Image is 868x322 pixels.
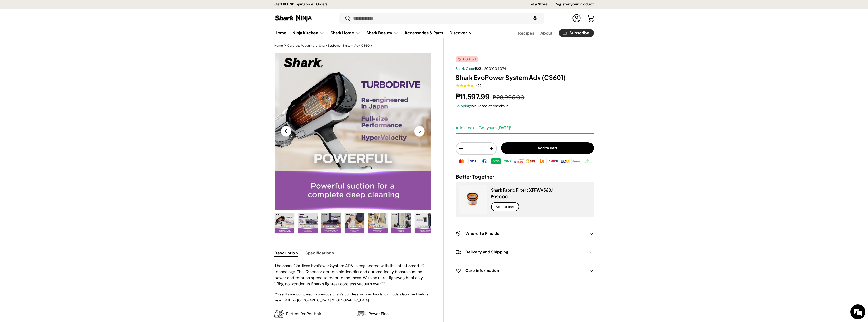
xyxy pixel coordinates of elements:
[484,66,506,71] span: 2001004074
[527,13,543,24] speech-search-button: Search by voice
[456,73,594,81] h1: Shark EvoPower System Adv (CS601)
[456,173,594,180] h2: Better Together
[286,311,321,317] p: Perfect for Pet Hair
[274,43,444,48] nav: Breadcrumbs
[456,231,585,237] h2: Where to Find Us
[476,66,483,71] span: SKU:
[479,157,490,165] img: gcash
[456,83,474,88] div: 5.0 out of 5.0 stars
[559,29,594,37] a: Subscribe
[287,44,314,47] a: Cordless Vacuums
[26,28,85,35] div: Leave a message
[456,66,475,71] a: Shark Clean
[446,28,476,38] summary: Discover
[456,261,594,280] summary: Care information
[513,157,525,165] img: billease
[415,213,434,233] img: Shark EvoPower System Adv (CS601)
[456,243,594,261] summary: Delivery and Shipping
[305,247,334,259] button: Specifications
[456,83,474,88] span: ★★★★★
[525,157,536,165] img: bpi
[527,2,555,7] a: Find a Store
[475,125,511,130] p: - Get yours [DATE]!
[3,138,97,156] textarea: Type your message and click 'Submit'
[275,213,294,233] img: Shark EvoPower System Adv (CS601)
[490,157,502,165] img: grabpay
[456,104,470,108] a: Shipping
[274,28,286,38] a: Home
[274,247,298,259] button: Description
[327,28,363,38] summary: Shark Home
[289,28,327,38] summary: Ninja Kitchen
[456,56,478,62] span: 60% off
[404,28,443,38] a: Accessories & Parts
[491,202,519,212] button: Add to cart
[274,13,312,23] img: Shark Ninja Philippines
[540,28,552,38] a: About
[274,292,429,302] small: **Results are compared to previous Shark’s cordless vacuum handstick models launched before Year ...
[281,2,306,6] strong: FREE Shipping
[368,213,388,233] img: Shark EvoPower System Adv (CS601)
[493,93,524,101] s: ₱28,995.00
[456,224,594,243] summary: Where to Find Us
[456,92,491,102] strong: ₱11,597.99
[491,187,553,193] a: Shark Fabric Filter : XFFWV360J
[321,213,341,233] img: Shark EvoPower System Adv (CS601)
[456,157,467,165] img: master
[456,268,585,274] h2: Care information
[456,249,585,255] h2: Delivery and Shipping
[571,157,582,165] img: metrobank
[298,213,318,233] img: Shark EvoPower System Adv (CS601)
[368,311,389,317] p: Power Fins
[274,2,328,7] p: Get on All Orders!
[548,157,559,165] img: qrph
[475,66,506,71] span: |
[501,142,594,154] button: Add to cart
[582,157,593,165] img: landbank
[559,157,570,165] img: bdo
[11,64,88,115] span: We are offline. Please leave us a message.
[274,53,431,235] media-gallery: Gallery Viewer
[319,44,372,47] a: Shark EvoPower System Adv (CS601)
[502,157,513,165] img: maya
[467,157,478,165] img: visa
[456,125,474,130] span: In stock
[274,28,473,38] nav: Primary
[274,44,283,47] a: Home
[274,263,431,287] p: The Shark Cordless EvoPower System ADV is engineered with the latest Smart iQ technology. The iQ ...
[456,103,594,109] div: calculated at checkout.
[345,213,364,233] img: Shark EvoPower System Adv (CS601)
[363,28,401,38] summary: Shark Beauty
[569,31,589,35] span: Subscribe
[536,157,547,165] img: ubp
[506,28,594,38] nav: Secondary
[74,156,92,163] em: Submit
[555,2,594,7] a: Register your Product
[83,3,95,15] div: Minimize live chat window
[391,213,411,233] img: Shark EvoPower System Adv (CS601)
[476,84,481,88] div: (2)
[518,28,534,38] a: Recipes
